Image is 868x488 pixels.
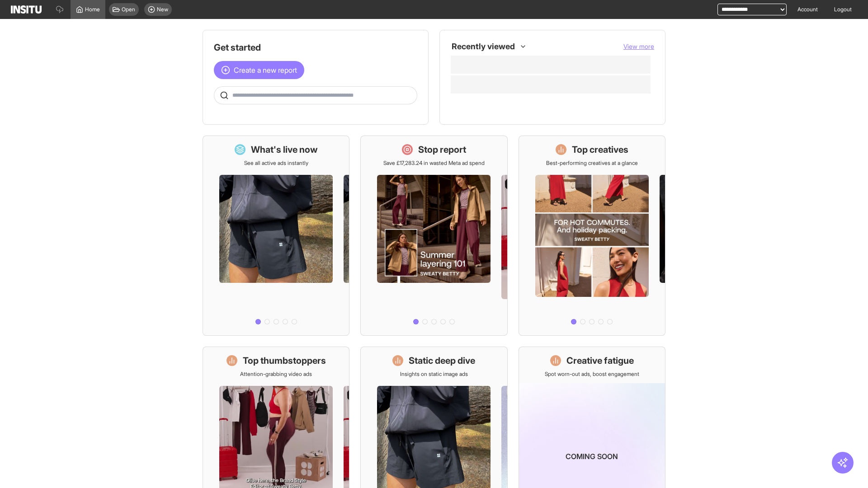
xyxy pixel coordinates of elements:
p: Attention-grabbing video ads [240,371,312,378]
a: Stop reportSave £17,283.24 in wasted Meta ad spend [360,136,507,336]
span: New [157,6,168,13]
h1: What's live now [251,143,318,156]
button: Create a new report [214,61,304,79]
p: See all active ads instantly [244,160,308,167]
h1: Top creatives [572,143,628,156]
span: Create a new report [234,65,297,75]
h1: Top thumbstoppers [243,354,326,367]
button: View more [623,42,654,51]
p: Best-performing creatives at a glance [546,160,638,167]
h1: Static deep dive [409,354,475,367]
img: Logo [11,5,42,14]
p: Insights on static image ads [400,371,468,378]
a: Top creativesBest-performing creatives at a glance [519,136,665,336]
p: Save £17,283.24 in wasted Meta ad spend [383,160,485,167]
span: Home [85,6,100,13]
a: What's live nowSee all active ads instantly [203,136,349,336]
span: View more [623,42,654,50]
h1: Stop report [418,143,466,156]
span: Open [122,6,135,13]
h1: Get started [214,41,417,54]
